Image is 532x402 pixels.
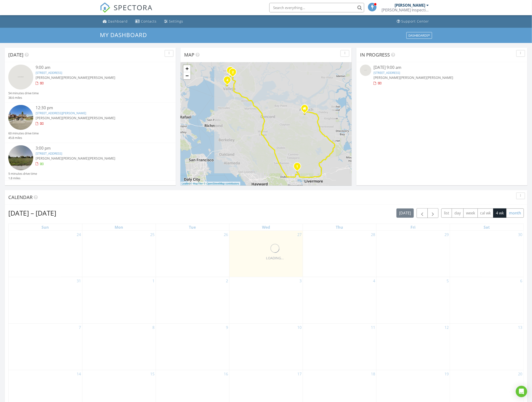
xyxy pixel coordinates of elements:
a: SPECTORA [100,6,153,16]
a: 9:00 am [STREET_ADDRESS] [PERSON_NAME][PERSON_NAME][PERSON_NAME] 54 minutes drive time 38.6 miles [8,65,172,100]
img: streetview [8,65,33,90]
a: [DATE] 9:00 am [STREET_ADDRESS] [PERSON_NAME][PERSON_NAME][PERSON_NAME] [360,65,524,86]
div: Ramey's Inspection Services LLC [382,8,429,12]
td: Go to August 25, 2025 [82,231,156,277]
a: Go to September 2, 2025 [225,277,229,285]
span: [PERSON_NAME] [427,75,453,80]
a: Go to September 8, 2025 [152,324,156,331]
td: Go to September 7, 2025 [9,324,82,370]
span: [PERSON_NAME] [36,156,62,161]
a: Go to September 1, 2025 [152,277,156,285]
button: list [441,208,452,218]
button: 4 wk [493,208,507,218]
div: [PERSON_NAME] [395,3,425,8]
div: 5 minutes drive time [8,171,37,176]
span: [PERSON_NAME] [36,75,62,80]
td: Go to August 27, 2025 [229,231,303,277]
a: [STREET_ADDRESS] [374,71,400,75]
div: 38.6 miles [8,95,39,100]
button: Dashboards [406,32,432,39]
span: Calendar [8,194,33,200]
a: [STREET_ADDRESS][PERSON_NAME] [36,111,86,115]
a: Go to September 4, 2025 [372,277,376,285]
span: [PERSON_NAME] [62,116,89,120]
div: 60 minutes drive time [8,131,39,136]
a: Support Center [395,17,431,26]
a: Go to August 31, 2025 [76,277,82,285]
a: [STREET_ADDRESS] [36,151,62,156]
button: month [506,208,524,218]
a: Go to September 20, 2025 [517,370,523,378]
td: Go to September 8, 2025 [82,324,156,370]
td: Go to September 13, 2025 [450,324,523,370]
td: Go to September 2, 2025 [156,277,229,323]
a: Zoom out [183,72,191,79]
button: week [463,208,478,218]
h2: [DATE] – [DATE] [8,208,56,218]
div: 2905 Longview Road, Antioch CA 94509 [305,108,308,111]
td: Go to September 6, 2025 [450,277,523,323]
a: Contacts [133,17,159,26]
a: Saturday [483,224,491,231]
input: Search everything... [269,3,364,12]
a: Go to September 10, 2025 [297,324,303,331]
a: Go to September 7, 2025 [78,324,82,331]
img: streetview [8,105,33,130]
a: Go to September 12, 2025 [444,324,450,331]
a: Go to September 19, 2025 [444,370,450,378]
a: Wednesday [261,224,271,231]
td: Go to August 31, 2025 [9,277,82,323]
a: Go to September 16, 2025 [223,370,229,378]
a: Monday [114,224,124,231]
div: [DATE] 9:00 am [374,65,510,71]
img: The Best Home Inspection Software - Spectora [100,2,110,13]
img: streetview [8,145,33,170]
button: Next [428,208,439,218]
div: 12:30 pm [36,105,159,111]
div: Dashboards [409,34,430,37]
div: Settings [169,19,183,24]
a: Go to August 27, 2025 [297,231,303,238]
a: 3:00 pm [STREET_ADDRESS] [PERSON_NAME][PERSON_NAME][PERSON_NAME] 5 minutes drive time 1.8 miles [8,145,172,181]
a: Go to September 11, 2025 [370,324,376,331]
a: Go to August 26, 2025 [223,231,229,238]
a: Go to September 5, 2025 [446,277,450,285]
div: Open Intercom Messenger [516,386,527,397]
span: [PERSON_NAME] [89,116,115,120]
a: [STREET_ADDRESS] [36,71,62,75]
a: Go to September 14, 2025 [76,370,82,378]
td: Go to September 11, 2025 [303,324,376,370]
a: Friday [410,224,417,231]
a: Go to August 30, 2025 [517,231,523,238]
a: Tuesday [188,224,197,231]
div: 3:00 pm [36,145,159,151]
i: 2 [232,71,234,74]
span: [PERSON_NAME] [62,75,89,80]
td: Go to September 9, 2025 [156,324,229,370]
a: Go to August 29, 2025 [444,231,450,238]
a: Go to September 6, 2025 [519,277,523,285]
div: 45.8 miles [8,136,39,140]
a: Go to September 3, 2025 [299,277,303,285]
td: Go to August 24, 2025 [9,231,82,277]
td: Go to September 10, 2025 [229,324,303,370]
a: Go to September 13, 2025 [517,324,523,331]
button: cal wk [478,208,494,218]
div: 1.8 miles [8,176,37,180]
div: Support Center [401,19,429,24]
span: [PERSON_NAME] [400,75,427,80]
button: day [452,208,464,218]
span: [PERSON_NAME] [89,75,115,80]
span: [DATE] [8,52,23,58]
i: 4 [226,79,228,82]
a: © MapTiler [190,182,203,185]
a: Settings [162,17,185,26]
div: 9:00 am [36,65,159,71]
a: Thursday [335,224,344,231]
td: Go to September 3, 2025 [229,277,303,323]
span: [PERSON_NAME] [374,75,400,80]
a: Dashboard [101,17,130,26]
img: streetview [360,65,371,76]
div: 6013 Kingsmill Terrace, Dublin, CA 94568 [297,166,300,169]
td: Go to August 30, 2025 [450,231,523,277]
